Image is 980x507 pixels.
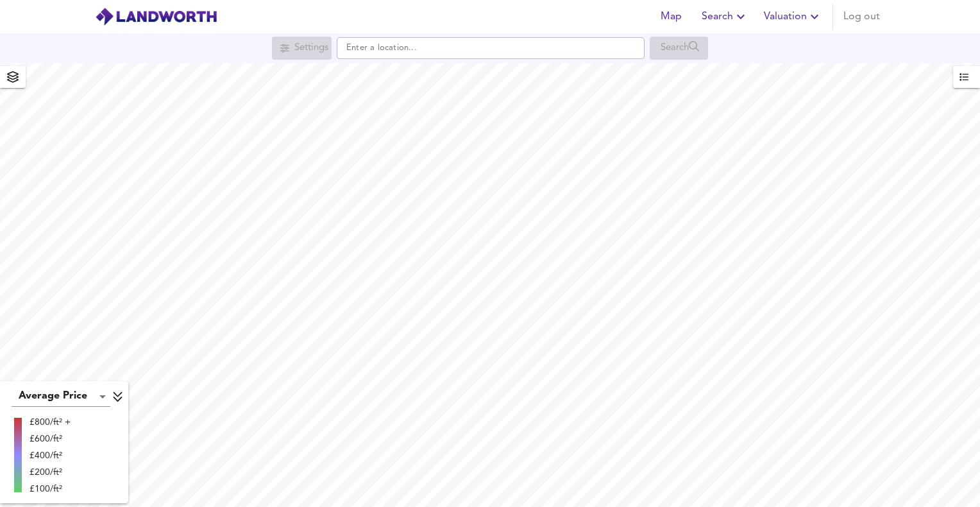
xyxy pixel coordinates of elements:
span: Valuation [764,8,822,26]
div: £100/ft² [30,483,71,495]
button: Search [697,4,754,30]
div: £600/ft² [30,433,71,445]
div: £200/ft² [30,466,71,479]
button: Valuation [759,4,827,30]
div: £400/ft² [30,449,71,462]
div: £800/ft² + [30,416,71,429]
img: logo [95,7,217,26]
div: Search for a location first or explore the map [650,37,708,60]
input: Enter a location... [337,37,645,59]
div: Average Price [12,386,110,407]
span: Map [655,8,686,26]
button: Log out [838,4,885,30]
div: Search for a location first or explore the map [272,37,332,60]
span: Log out [843,8,880,26]
button: Map [650,4,691,30]
span: Search [702,8,748,26]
